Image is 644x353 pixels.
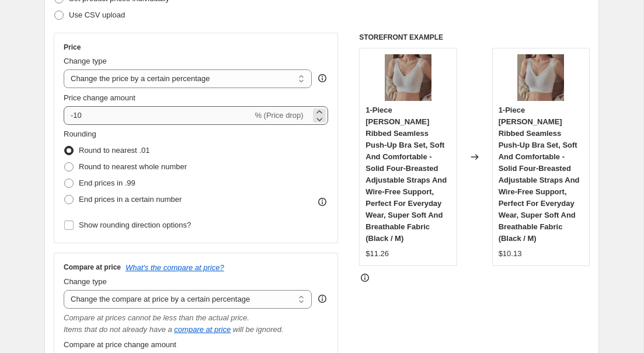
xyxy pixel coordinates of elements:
button: What's the compare at price? [126,263,224,272]
span: Price change amount [64,93,135,102]
span: End prices in .99 [79,179,135,187]
span: Rounding [64,130,96,138]
input: -15 [64,106,252,125]
span: 1-Piece [PERSON_NAME] Ribbed Seamless Push-Up Bra Set, Soft And Comfortable - Solid Four-Breasted... [499,106,580,243]
span: Show rounding direction options? [79,221,191,229]
span: % (Price drop) [255,111,303,120]
span: Change type [64,57,107,65]
div: $11.26 [365,248,389,260]
span: Round to nearest .01 [79,146,149,155]
div: help [316,72,328,84]
span: End prices in a certain number [79,195,182,204]
div: help [316,293,328,305]
span: Compare at price change amount [64,340,176,349]
span: 1-Piece [PERSON_NAME] Ribbed Seamless Push-Up Bra Set, Soft And Comfortable - Solid Four-Breasted... [365,106,447,243]
h6: STOREFRONT EXAMPLE [359,33,590,42]
h3: Compare at price [64,263,121,272]
button: compare at price [174,325,231,334]
h3: Price [64,43,81,52]
div: $10.13 [499,248,522,260]
span: Change type [64,277,107,286]
i: Compare at prices cannot be less than the actual price. [64,313,249,322]
img: cc1544b3-e94d-4243-a241-863fda0291a1_80x.jpg [385,54,431,101]
img: cc1544b3-e94d-4243-a241-863fda0291a1_80x.jpg [517,54,564,101]
span: Round to nearest whole number [79,162,187,171]
span: Use CSV upload [69,11,125,19]
i: Items that do not already have a [64,325,172,334]
i: will be ignored. [233,325,284,334]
